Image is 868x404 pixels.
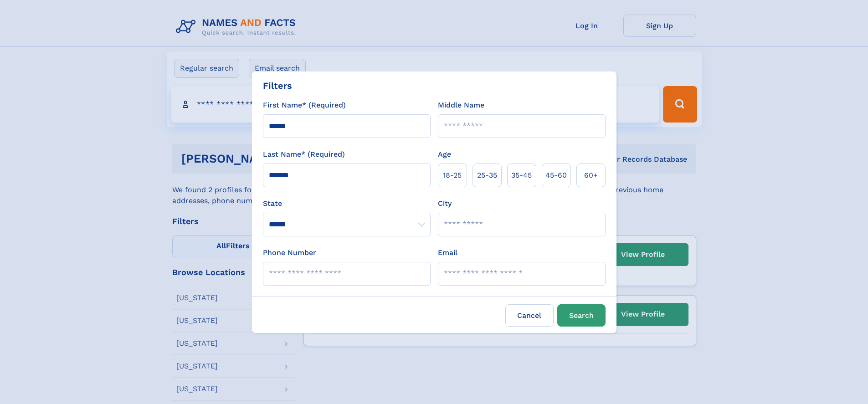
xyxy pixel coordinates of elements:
span: 25‑35 [477,170,497,181]
label: State [263,198,431,209]
label: Phone Number [263,247,316,258]
span: 45‑60 [545,170,567,181]
span: 18‑25 [443,170,462,181]
span: 60+ [584,170,598,181]
label: Middle Name [438,100,484,111]
span: 35‑45 [511,170,532,181]
button: Search [557,304,606,327]
label: Email [438,247,457,258]
label: City [438,198,452,209]
label: First Name* (Required) [263,100,346,111]
div: Filters [263,79,292,92]
label: Last Name* (Required) [263,149,345,160]
label: Age [438,149,451,160]
label: Cancel [505,304,554,327]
